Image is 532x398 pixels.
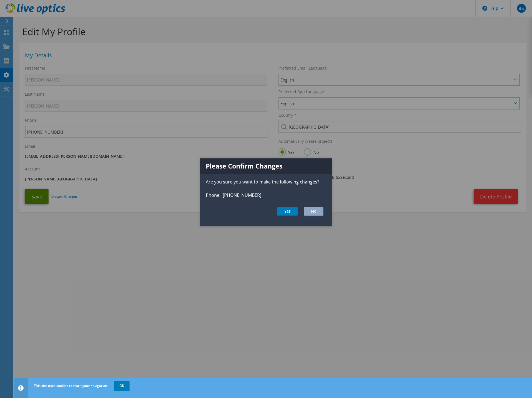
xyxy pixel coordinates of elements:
h1: Please Confirm Changes [200,159,332,174]
span: This site uses cookies to track your navigation. [34,383,108,388]
p: Phone : [PHONE_NUMBER] [200,192,332,199]
button: No [304,207,323,216]
a: OK [114,381,130,391]
p: Are you sure you want to make the following changes? [200,179,332,185]
button: Yes [277,207,298,216]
